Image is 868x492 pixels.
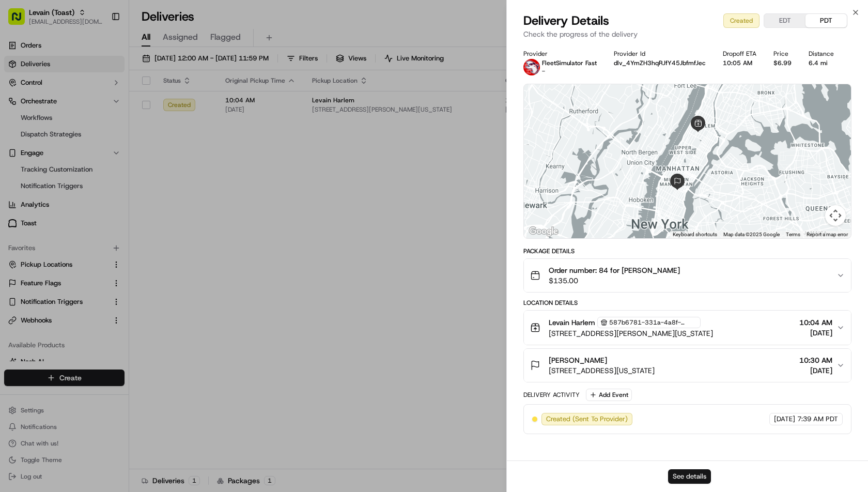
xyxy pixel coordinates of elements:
button: Start new chat [176,101,188,114]
span: [DATE] [799,365,832,376]
div: 📗 [10,232,19,240]
span: - [542,67,545,75]
div: Location Details [523,299,851,307]
div: Package Details [523,247,851,255]
span: [DATE] [799,328,832,338]
button: [PERSON_NAME][STREET_ADDRESS][US_STATE]10:30 AM[DATE] [524,349,851,382]
a: 📗Knowledge Base [6,226,83,245]
img: profile_FleetSimulator_Fast.png [523,59,540,75]
button: Levain Harlem587b6781-331a-4a8f-a54c-f1907609cee8[STREET_ADDRESS][PERSON_NAME][US_STATE]10:04 AM[... [524,311,851,345]
div: 10:05 AM [723,59,757,67]
img: 4281594248423_2fcf9dad9f2a874258b8_72.png [22,98,40,117]
a: Report a map error [807,232,848,237]
span: Knowledge Base [21,230,79,241]
button: See all [160,132,188,144]
p: Welcome 👋 [10,41,188,57]
button: See details [668,469,711,484]
button: Add Event [586,389,632,401]
button: Keyboard shortcuts [673,231,717,238]
button: EDT [764,14,805,27]
span: 10:04 AM [799,317,832,328]
span: [DATE] [774,414,795,424]
div: Provider [523,50,597,58]
div: Start new chat [47,98,169,109]
img: 1736555255976-a54dd68f-1ca7-489b-9aae-adbdc363a1c4 [21,188,29,196]
span: API Documentation [98,230,166,241]
span: [DATE] [91,188,113,196]
span: Map data ©2025 Google [723,232,780,237]
input: Got a question? Start typing here... [27,66,186,77]
span: Created (Sent To Provider) [546,414,628,424]
img: Nash [10,10,31,30]
a: Powered byPylon [73,255,125,264]
span: 7:39 AM PDT [797,414,838,424]
span: [STREET_ADDRESS][PERSON_NAME][US_STATE] [549,328,713,339]
span: [PERSON_NAME] [32,188,84,196]
span: • [86,188,89,196]
p: FleetSimulator Fast [542,59,597,67]
a: Open this area in Google Maps (opens a new window) [526,225,561,238]
div: Delivery Activity [523,391,580,399]
div: 6.4 mi [809,59,834,67]
button: Map camera controls [825,205,846,226]
img: 1736555255976-a54dd68f-1ca7-489b-9aae-adbdc363a1c4 [10,98,29,117]
div: We're available if you need us! [47,109,142,117]
span: Order number: 84 for [PERSON_NAME] [549,265,680,275]
span: Levain Harlem [549,317,595,328]
div: Dropoff ETA [723,50,757,58]
div: Distance [809,50,834,58]
span: Delivery Details [523,12,609,29]
div: $6.99 [773,59,792,67]
a: 💻API Documentation [83,226,170,245]
span: [STREET_ADDRESS][US_STATE] [549,365,655,376]
p: Check the progress of the delivery [523,29,851,39]
span: [DATE] [34,160,55,168]
span: 10:30 AM [799,355,832,365]
div: Past conversations [10,134,69,142]
img: 1736555255976-a54dd68f-1ca7-489b-9aae-adbdc363a1c4 [21,160,29,168]
span: $135.00 [549,275,680,286]
div: 💻 [87,232,96,240]
span: Pylon [103,256,125,264]
span: [PERSON_NAME] [549,355,607,365]
a: Terms (opens in new tab) [786,232,800,237]
button: dlv_4YmZH3hqRJfY45JbfmfJec [614,59,706,67]
div: Price [773,50,792,58]
img: Lucas Ferreira [10,178,27,194]
span: 587b6781-331a-4a8f-a54c-f1907609cee8 [609,318,697,327]
button: PDT [805,14,847,27]
div: Provider Id [614,50,706,58]
button: Order number: 84 for [PERSON_NAME]$135.00 [524,259,851,292]
img: Google [526,225,561,238]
